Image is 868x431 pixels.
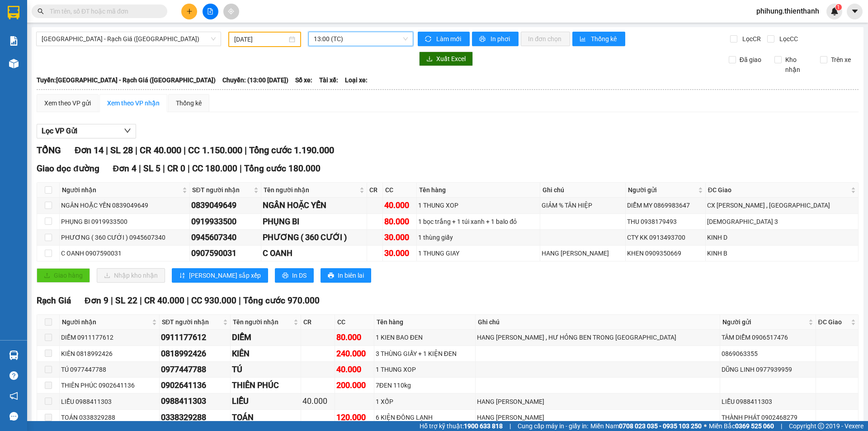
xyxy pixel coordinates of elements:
[244,163,321,174] span: Tổng cước 180.000
[295,75,312,85] span: Số xe:
[619,422,702,430] strong: 0708 023 035 - 0935 103 250
[61,248,188,258] div: C OANH 0907590031
[172,268,268,283] button: sort-ascending[PERSON_NAME] sắp xếp
[376,397,474,407] div: 1 XỐP
[374,315,476,330] th: Tên hàng
[851,7,859,15] span: caret-down
[384,199,415,212] div: 40.000
[85,295,108,306] span: Đơn 9
[232,331,299,344] div: DIỄM
[139,163,141,174] span: |
[282,272,288,279] span: printer
[191,247,259,260] div: 0907590031
[627,217,704,227] div: THU 0938179493
[827,55,854,65] span: Trên xe
[314,32,408,46] span: 13:00 (TC)
[477,397,718,407] div: HANG [PERSON_NAME]
[188,163,190,174] span: |
[418,248,538,258] div: 1 THUNG GIAY
[234,34,287,44] input: 11/09/2025
[161,379,229,392] div: 0902641136
[837,4,840,10] span: 1
[735,422,774,430] strong: 0369 525 060
[704,424,707,428] span: ⚪️
[627,232,704,242] div: CTY KK 0913493700
[418,217,538,227] div: 1 bọc trắng + 1 túi xanh + 1 balo đỏ
[301,315,335,330] th: CR
[418,32,470,46] button: syncLàm mới
[509,421,511,431] span: |
[232,347,299,360] div: KIÊN
[184,145,186,156] span: |
[830,7,839,15] img: icon-new-feature
[191,231,259,244] div: 0945607340
[192,163,237,174] span: CC 180.000
[97,268,165,283] button: downloadNhập kho nhận
[61,365,158,374] div: TÚ 0977447788
[61,200,188,210] div: NGÂN HOẶC YẾN 0839049649
[345,75,368,85] span: Loại xe:
[261,198,367,213] td: NGÂN HOẶC YẾN
[42,32,216,46] span: Sài Gòn - Rạch Giá (Hàng Hoá)
[9,392,18,400] span: notification
[263,247,365,260] div: C OANH
[140,295,142,306] span: |
[384,231,415,244] div: 30.000
[722,349,814,359] div: 0869063355
[336,411,373,424] div: 120.000
[9,59,19,68] img: warehouse-icon
[319,75,338,85] span: Tài xế:
[110,145,133,156] span: SL 28
[37,145,61,156] span: TỔNG
[263,199,365,212] div: NGÂN HOẶC YẾN
[191,215,259,228] div: 0919933500
[228,8,234,14] span: aim
[707,217,857,227] div: [DEMOGRAPHIC_DATA] 3
[167,163,185,174] span: CR 0
[367,183,383,198] th: CR
[542,200,624,210] div: GIẢM % TÂN HIỆP
[160,346,231,362] td: 0818992426
[231,393,301,409] td: LIỄU
[62,185,180,195] span: Người nhận
[384,215,415,228] div: 80.000
[376,349,474,359] div: 3 THÙNG GIẤY + 1 KIỆN ĐEN
[591,34,618,44] span: Thống kê
[261,214,367,230] td: PHỤNG BI
[188,145,242,156] span: CC 1.150.000
[203,4,218,19] button: file-add
[62,317,150,327] span: Người nhận
[722,397,814,407] div: LIỄU 0988411303
[232,395,299,407] div: LIỄU
[722,317,806,327] span: Người gửi
[115,295,137,306] span: SL 22
[518,421,588,431] span: Cung cấp máy in - giấy in:
[782,55,813,75] span: Kho nhận
[143,163,160,174] span: SL 5
[418,232,538,242] div: 1 thùng giấy
[161,363,229,376] div: 0977447788
[181,4,197,19] button: plus
[161,411,229,424] div: 0338329288
[336,363,373,376] div: 40.000
[542,248,624,258] div: HANG [PERSON_NAME]
[160,378,231,393] td: 0902641136
[106,145,108,156] span: |
[9,350,19,360] img: warehouse-icon
[776,34,799,44] span: Lọc CC
[321,268,371,283] button: printerIn biên lai
[376,412,474,422] div: 6 KIỆN ĐÔNG LẠNH
[708,185,849,195] span: ĐC Giao
[231,378,301,393] td: THIÊN PHÚC
[627,248,704,258] div: KHEN 0909350669
[160,393,231,409] td: 0988411303
[436,34,462,44] span: Làm mới
[160,330,231,346] td: 0911177612
[190,246,261,261] td: 0907590031
[376,380,474,390] div: 7ĐEN 110kg
[207,8,213,14] span: file-add
[111,295,113,306] span: |
[847,4,863,19] button: caret-down
[477,332,718,342] div: HANG [PERSON_NAME] , HƯ HỎNG BEN TRONG [GEOGRAPHIC_DATA]
[249,145,334,156] span: Tổng cước 1.190.000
